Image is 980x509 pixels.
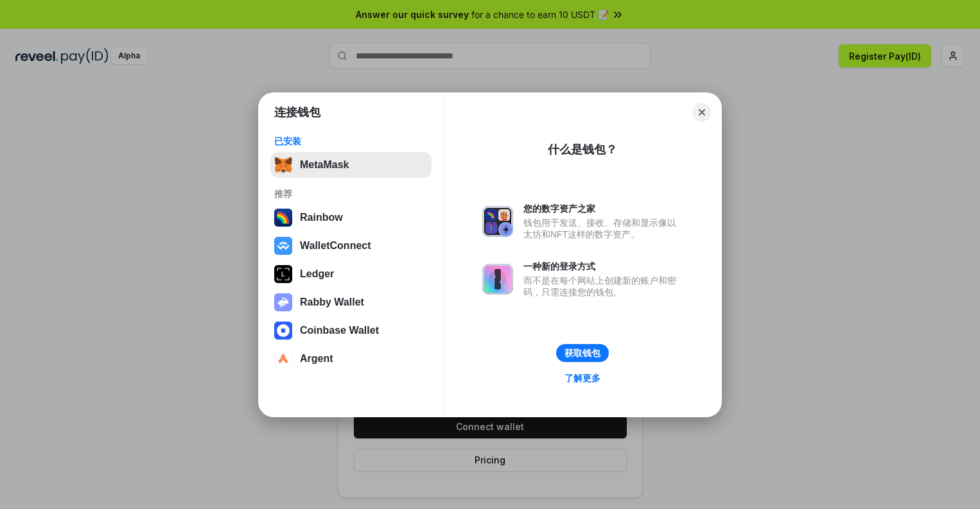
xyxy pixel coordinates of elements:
img: svg+xml,%3Csvg%20width%3D%2228%22%20height%3D%2228%22%20viewBox%3D%220%200%2028%2028%22%20fill%3D... [274,322,292,340]
img: svg+xml,%3Csvg%20width%3D%2228%22%20height%3D%2228%22%20viewBox%3D%220%200%2028%2028%22%20fill%3D... [274,237,292,255]
div: Coinbase Wallet [300,325,379,336]
div: 您的数字资产之家 [523,203,683,214]
div: 获取钱包 [564,347,600,359]
button: Close [693,103,711,121]
div: Ledger [300,268,334,280]
div: 钱包用于发送、接收、存储和显示像以太坊和NFT这样的数字资产。 [523,217,683,240]
a: 了解更多 [557,370,608,386]
div: 了解更多 [564,372,600,384]
div: 而不是在每个网站上创建新的账户和密码，只需连接您的钱包。 [523,275,683,298]
img: svg+xml,%3Csvg%20xmlns%3D%22http%3A%2F%2Fwww.w3.org%2F2000%2Fsvg%22%20fill%3D%22none%22%20viewBox... [482,206,513,237]
img: svg+xml,%3Csvg%20xmlns%3D%22http%3A%2F%2Fwww.w3.org%2F2000%2Fsvg%22%20width%3D%2228%22%20height%3... [274,265,292,283]
img: svg+xml,%3Csvg%20xmlns%3D%22http%3A%2F%2Fwww.w3.org%2F2000%2Fsvg%22%20fill%3D%22none%22%20viewBox... [274,293,292,311]
div: 什么是钱包？ [548,142,617,157]
div: 已安装 [274,135,428,147]
button: MetaMask [270,152,432,178]
div: Rainbow [300,212,343,223]
img: svg+xml,%3Csvg%20width%3D%22120%22%20height%3D%22120%22%20viewBox%3D%220%200%20120%20120%22%20fil... [274,209,292,227]
div: Rabby Wallet [300,297,364,308]
div: 推荐 [274,188,428,200]
div: 一种新的登录方式 [523,261,683,272]
button: WalletConnect [270,233,432,259]
img: svg+xml,%3Csvg%20width%3D%2228%22%20height%3D%2228%22%20viewBox%3D%220%200%2028%2028%22%20fill%3D... [274,350,292,368]
img: svg+xml,%3Csvg%20fill%3D%22none%22%20height%3D%2233%22%20viewBox%3D%220%200%2035%2033%22%20width%... [274,156,292,174]
img: svg+xml,%3Csvg%20xmlns%3D%22http%3A%2F%2Fwww.w3.org%2F2000%2Fsvg%22%20fill%3D%22none%22%20viewBox... [482,264,513,295]
h1: 连接钱包 [274,105,320,120]
div: WalletConnect [300,240,371,252]
div: MetaMask [300,159,349,171]
button: Argent [270,346,432,372]
button: Ledger [270,261,432,287]
button: 获取钱包 [556,344,609,362]
button: Coinbase Wallet [270,318,432,343]
button: Rabby Wallet [270,289,432,315]
div: Argent [300,353,333,365]
button: Rainbow [270,205,432,230]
